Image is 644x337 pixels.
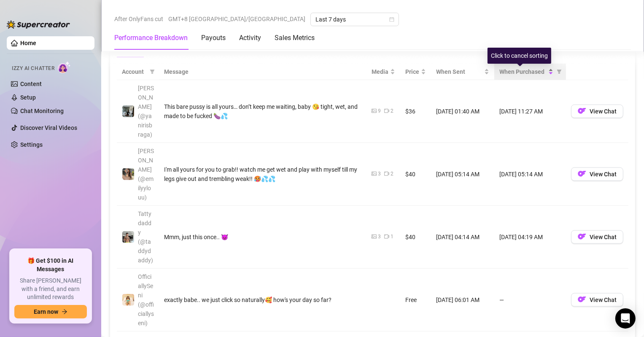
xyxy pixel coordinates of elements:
[571,235,623,242] a: OFView Chat
[20,124,77,131] a: Discover Viral Videos
[571,167,623,181] button: OFView Chat
[391,233,393,241] div: 1
[391,107,393,115] div: 2
[578,295,586,304] img: OF
[164,295,361,305] div: exactly babe.. we just click so naturally🥰 how's your day so far?
[58,61,71,73] img: AI Chatter
[122,294,134,306] img: OfficiallySeni (@officiallyseni)
[239,33,261,43] div: Activity
[114,13,163,25] span: After OnlyFans cut
[366,64,400,80] th: Media
[494,143,566,206] td: [DATE] 05:14 AM
[494,206,566,269] td: [DATE] 04:19 AM
[168,13,305,25] span: GMT+8 [GEOGRAPHIC_DATA]/[GEOGRAPHIC_DATA]
[164,232,361,242] div: Mmm, just this once.. 😈
[405,67,419,76] span: Price
[20,40,36,46] a: Home
[372,67,388,76] span: Media
[138,210,153,264] span: Tattydaddy (@taddydaddy)
[20,108,64,114] a: Chat Monitoring
[372,234,377,239] span: picture
[578,107,586,115] img: OF
[384,108,389,113] span: video-camera
[372,108,377,113] span: picture
[494,80,566,143] td: [DATE] 11:27 AM
[34,308,58,315] span: Earn now
[488,48,551,64] div: Click to cancel sorting
[400,143,431,206] td: $40
[164,165,361,183] div: I'm all yours for you to grab!! watch me get wet and play with myself till my legs give out and t...
[201,33,226,43] div: Payouts
[7,20,70,29] img: logo-BBDzfeDw.svg
[315,13,394,26] span: Last 7 days
[590,297,617,303] span: View Chat
[159,64,366,80] th: Message
[378,233,381,241] div: 3
[590,171,617,178] span: View Chat
[494,269,566,332] td: —
[20,141,43,148] a: Settings
[615,308,636,329] div: Open Intercom Messenger
[14,277,87,302] span: Share [PERSON_NAME] with a friend, and earn unlimited rewards
[138,148,154,201] span: [PERSON_NAME] (@emilyylouu)
[571,293,623,307] button: OFView Chat
[275,33,315,43] div: Sales Metrics
[431,269,494,332] td: [DATE] 06:01 AM
[14,305,87,318] button: Earn nowarrow-right
[12,65,54,73] span: Izzy AI Chatter
[378,107,381,115] div: 9
[590,234,617,240] span: View Chat
[148,65,156,78] span: filter
[571,230,623,244] button: OFView Chat
[578,170,586,178] img: OF
[164,102,361,121] div: This bare pussy is all yours… don’t keep me waiting, baby 😘 tight, wet, and made to be fucked 🍆💦
[122,168,134,180] img: emilylou (@emilyylouu)
[122,105,134,117] img: Yanni (@yanirisbraga)
[590,108,617,115] span: View Chat
[138,85,154,138] span: [PERSON_NAME] (@yanirisbraga)
[400,269,431,332] td: Free
[122,231,134,243] img: Tattydaddy (@taddydaddy)
[431,80,494,143] td: [DATE] 01:40 AM
[571,110,623,116] a: OFView Chat
[400,206,431,269] td: $40
[14,257,87,273] span: 🎁 Get $100 in AI Messages
[138,273,154,326] span: OfficiallySeni (@officiallyseni)
[122,67,146,76] span: Account
[431,206,494,269] td: [DATE] 04:14 AM
[557,69,562,74] span: filter
[384,171,389,176] span: video-camera
[372,171,377,176] span: picture
[436,67,482,76] span: When Sent
[431,143,494,206] td: [DATE] 05:14 AM
[578,232,586,241] img: OF
[62,309,67,315] span: arrow-right
[571,105,623,118] button: OFView Chat
[431,64,494,80] th: When Sent
[384,234,389,239] span: video-camera
[555,65,563,78] span: filter
[571,173,623,179] a: OFView Chat
[150,69,155,74] span: filter
[400,80,431,143] td: $36
[494,64,566,80] th: When Purchased
[378,170,381,178] div: 3
[499,67,547,76] span: When Purchased
[114,33,188,43] div: Performance Breakdown
[389,17,394,22] span: calendar
[20,81,42,87] a: Content
[20,94,36,101] a: Setup
[400,64,431,80] th: Price
[391,170,393,178] div: 2
[571,298,623,305] a: OFView Chat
